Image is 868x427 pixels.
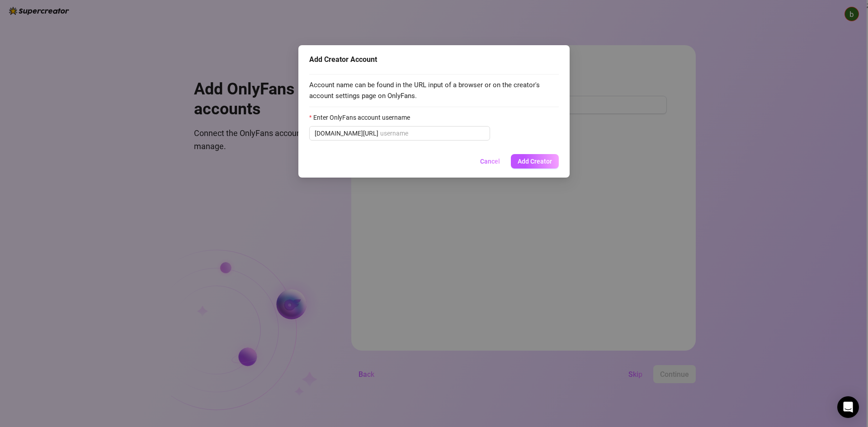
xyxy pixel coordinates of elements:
div: Add Creator Account [309,54,559,65]
span: Cancel [480,158,500,165]
button: Add Creator [511,154,559,169]
button: Cancel [473,154,507,169]
div: Open Intercom Messenger [837,396,859,418]
span: Add Creator [518,158,552,165]
span: [DOMAIN_NAME][URL] [315,128,378,138]
label: Enter OnlyFans account username [309,113,416,122]
span: Account name can be found in the URL input of a browser or on the creator's account settings page... [309,80,559,101]
input: Enter OnlyFans account username [380,128,485,138]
